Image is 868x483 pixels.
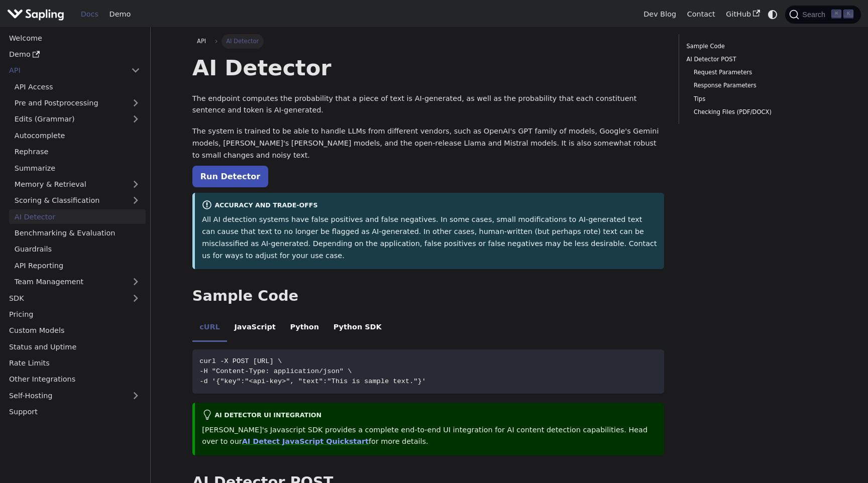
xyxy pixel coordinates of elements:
a: SDK [4,291,126,305]
a: Guardrails [9,242,146,257]
a: Sample Code [687,42,823,51]
h2: Sample Code [192,287,665,305]
a: Summarize [9,161,146,175]
a: Demo [104,7,136,22]
a: Other Integrations [4,372,146,387]
kbd: ⌘ [831,10,841,19]
p: The system is trained to be able to handle LLMs from different vendors, such as OpenAI's GPT fami... [192,126,665,161]
span: -d '{"key":"<api-key>", "text":"This is sample text."}' [199,378,426,385]
a: Docs [75,7,104,22]
span: -H "Content-Type: application/json" \ [199,368,352,375]
a: Edits (Grammar) [9,112,146,127]
button: Switch between dark and light mode (currently system mode) [766,7,780,22]
nav: Breadcrumbs [192,34,665,48]
a: Pricing [4,307,146,322]
a: GitHub [720,7,765,22]
li: Python SDK [326,314,389,342]
a: Team Management [9,275,146,289]
a: API Reporting [9,258,146,273]
a: Demo [4,47,146,62]
a: Rate Limits [4,356,146,371]
a: API [192,34,211,48]
a: Memory & Retrieval [9,177,146,192]
a: API [4,63,126,78]
a: Contact [682,7,721,22]
span: API [197,38,206,45]
a: Sapling.ai [7,7,68,22]
span: curl -X POST [URL] \ [199,357,282,365]
a: Autocomplete [9,128,146,143]
div: Accuracy and Trade-offs [202,200,657,212]
button: Expand sidebar category 'SDK' [126,291,146,305]
span: AI Detector [222,34,264,48]
span: Search [799,11,831,19]
a: Status and Uptime [4,339,146,354]
kbd: K [843,10,853,19]
a: Checking Files (PDF/DOCX) [694,107,819,117]
a: Custom Models [4,323,146,338]
p: [PERSON_NAME]'s Javascript SDK provides a complete end-to-end UI integration for AI content detec... [202,424,657,448]
a: Dev Blog [638,7,681,22]
a: Rephrase [9,145,146,159]
a: Response Parameters [694,81,819,90]
a: AI Detector POST [687,55,823,64]
li: JavaScript [227,314,283,342]
a: Scoring & Classification [9,193,146,208]
a: Support [4,405,146,419]
a: Self-Hosting [4,388,146,403]
p: The endpoint computes the probability that a piece of text is AI-generated, as well as the probab... [192,93,665,117]
li: cURL [192,314,227,342]
a: AI Detect JavaScript Quickstart [242,437,369,445]
h1: AI Detector [192,54,665,81]
li: Python [283,314,326,342]
button: Collapse sidebar category 'API' [126,63,146,78]
a: Benchmarking & Evaluation [9,226,146,240]
a: AI Detector [9,209,146,224]
a: Request Parameters [694,68,819,77]
div: AI Detector UI integration [202,410,657,422]
a: Run Detector [192,166,268,187]
p: All AI detection systems have false positives and false negatives. In some cases, small modificat... [202,214,657,262]
a: API Access [9,79,146,94]
a: Welcome [4,31,146,45]
button: Search (Command+K) [785,6,860,24]
img: Sapling.ai [7,7,64,22]
a: Tips [694,94,819,104]
a: Pre and Postprocessing [9,96,146,110]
